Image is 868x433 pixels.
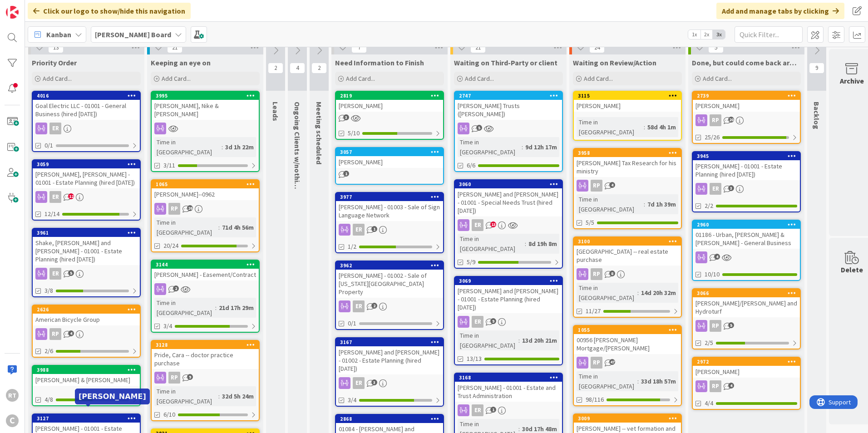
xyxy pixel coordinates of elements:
span: Priority Order [32,58,77,67]
div: [PERSON_NAME] [693,100,800,112]
span: 6/10 [163,410,175,419]
div: [PERSON_NAME] [336,100,443,112]
span: 8 [609,271,615,276]
div: ER [353,300,365,312]
a: 3988[PERSON_NAME] & [PERSON_NAME]4/8 [32,365,141,406]
b: [PERSON_NAME] Board [95,30,171,39]
div: Time in [GEOGRAPHIC_DATA] [577,371,637,391]
span: 3 [728,185,734,191]
div: RP [574,357,681,369]
div: RP [152,372,259,384]
span: Keeping an eye on [151,58,211,67]
span: 9 [809,63,824,74]
div: [PERSON_NAME], Nike & [PERSON_NAME] [152,100,259,120]
div: Time in [GEOGRAPHIC_DATA] [577,283,637,303]
span: 5/5 [586,218,594,227]
a: 3961Shake, [PERSON_NAME] and [PERSON_NAME] - 01001 - Estate Planning (hired [DATE])ER3/8 [32,228,141,297]
span: 1/2 [348,242,356,251]
span: 3/8 [44,286,53,295]
span: 3 [343,114,349,120]
div: 2972 [693,358,800,366]
span: 20 [728,117,734,123]
span: 13/13 [467,354,482,364]
div: 3961Shake, [PERSON_NAME] and [PERSON_NAME] - 01001 - Estate Planning (hired [DATE]) [33,229,140,265]
span: 5 [476,125,482,131]
div: 3069 [459,278,562,284]
a: 3057[PERSON_NAME] [335,147,444,185]
div: 3066 [697,290,800,296]
div: 2868 [336,415,443,423]
a: 3069[PERSON_NAME] and [PERSON_NAME] - 01001 - Estate Planning (hired [DATE])ERTime in [GEOGRAPHIC... [454,276,563,365]
div: ER [472,316,483,328]
div: 3958[PERSON_NAME] Tax Research for his ministry [574,149,681,177]
span: 1 [371,226,377,232]
div: 3167 [336,338,443,346]
a: 2972[PERSON_NAME]RP4/4 [692,357,801,410]
a: 3977[PERSON_NAME] - 01003 - Sale of Sign Language NetworkER1/2 [335,192,444,253]
a: 3958[PERSON_NAME] Tax Research for his ministryRPTime in [GEOGRAPHIC_DATA]:7d 1h 39m5/5 [573,148,682,229]
div: 9d 12h 17m [523,142,559,152]
div: ER [33,268,140,280]
span: Waiting on Review/Action [573,58,656,67]
span: 5/9 [467,257,475,267]
a: 296001186 - Urban, [PERSON_NAME] & [PERSON_NAME] - General Business10/10 [692,220,801,281]
span: 13 [48,42,64,53]
div: [PERSON_NAME] and [PERSON_NAME] - 01001 - Estate Planning (hired [DATE]) [455,285,562,313]
div: [PERSON_NAME] & [PERSON_NAME] [33,374,140,386]
div: ER [455,219,562,231]
div: ER [472,219,483,231]
span: Add Card... [584,74,613,83]
div: RP [168,203,180,215]
div: 58d 4h 1m [645,122,678,132]
div: 33d 18h 57m [639,376,678,386]
div: 3115[PERSON_NAME] [574,92,681,112]
a: 3100[GEOGRAPHIC_DATA] -- real estate purchaseRPTime in [GEOGRAPHIC_DATA]:14d 20h 32m11/27 [573,236,682,318]
div: 3995 [156,93,259,99]
div: RP [33,328,140,340]
span: 1x [688,30,700,39]
div: 3945 [697,153,800,159]
span: 26 [187,205,193,211]
div: 3945[PERSON_NAME] - 01001 - Estate Planning (hired [DATE]) [693,152,800,180]
div: 2960 [693,221,800,229]
span: 3/4 [348,395,356,405]
span: : [637,376,639,386]
div: 3066[PERSON_NAME]/[PERSON_NAME] and Hydroturf [693,289,800,317]
span: 12/14 [44,209,59,219]
div: 1055 [578,327,681,333]
div: 4016 [33,92,140,100]
div: [PERSON_NAME]/[PERSON_NAME] and Hydroturf [693,297,800,317]
div: Archive [840,75,864,86]
div: 14d 20h 32m [639,288,678,298]
div: RP [591,180,602,192]
div: 3958 [578,150,681,156]
div: [PERSON_NAME] Trusts ([PERSON_NAME]) [455,100,562,120]
span: 25/26 [705,133,720,142]
div: ER [49,123,61,134]
div: 1065 [156,181,259,187]
div: ER [353,377,365,389]
div: 105500956 [PERSON_NAME] Mortgage/[PERSON_NAME] [574,326,681,354]
div: Time in [GEOGRAPHIC_DATA] [154,137,222,157]
div: RP [693,320,800,332]
div: ER [49,268,61,280]
span: 24 [589,42,605,53]
span: 0/1 [348,319,356,328]
div: 2747 [455,92,562,100]
span: Need Information to Finish [335,58,424,67]
div: RP [693,380,800,392]
span: 2 [268,63,283,74]
div: 4016Goal Electric LLC - 01001 - General Business (hired [DATE]) [33,92,140,120]
div: 3069 [455,277,562,285]
div: 2739 [693,92,800,100]
div: RP [152,203,259,215]
div: 1065[PERSON_NAME]--0962 [152,180,259,200]
span: : [518,335,520,345]
div: 1055 [574,326,681,334]
span: 2/5 [705,338,713,348]
div: 3961 [37,230,140,236]
div: 2626American Bicycle Group [33,305,140,325]
div: Shake, [PERSON_NAME] and [PERSON_NAME] - 01001 - Estate Planning (hired [DATE]) [33,237,140,265]
div: 3115 [574,92,681,100]
a: 3115[PERSON_NAME]Time in [GEOGRAPHIC_DATA]:58d 4h 1m [573,91,682,141]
